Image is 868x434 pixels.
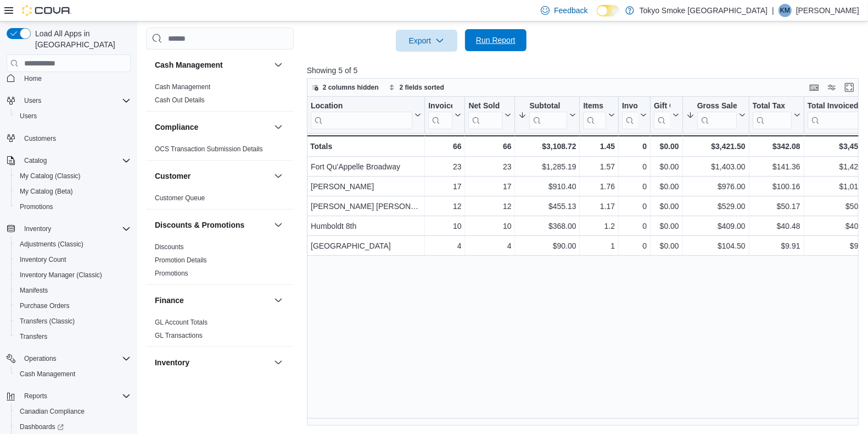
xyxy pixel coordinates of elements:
[20,317,75,326] span: Transfers (Classic)
[155,318,208,327] span: GL Account Totals
[402,30,451,52] span: Export
[15,268,131,282] span: Inventory Manager (Classic)
[583,140,615,153] div: 1.45
[20,202,53,211] span: Promotions
[155,194,205,202] a: Customer Queue
[2,130,135,146] button: Customers
[11,252,135,267] button: Inventory Count
[20,172,81,180] span: My Catalog (Classic)
[11,404,135,419] button: Canadian Compliance
[311,101,412,112] div: Location
[15,200,131,213] span: Promotions
[2,153,135,168] button: Catalog
[843,81,856,94] button: Enter fullscreen
[15,185,131,198] span: My Catalog (Beta)
[15,330,131,343] span: Transfers
[518,200,576,213] div: $455.13
[428,101,452,129] div: Invoices Sold
[2,93,135,108] button: Users
[155,194,205,202] span: Customer Queue
[20,154,131,167] span: Catalog
[622,240,647,253] div: 0
[24,354,57,363] span: Operations
[146,142,294,160] div: Compliance
[155,219,244,230] h3: Discounts & Promotions
[15,185,77,198] a: My Catalog (Beta)
[11,283,135,298] button: Manifests
[155,357,189,368] h3: Inventory
[311,101,412,129] div: Location
[31,28,131,50] span: Load All Apps in [GEOGRAPHIC_DATA]
[654,140,679,153] div: $0.00
[465,29,527,51] button: Run Report
[15,253,71,266] a: Inventory Count
[15,330,52,343] a: Transfers
[311,240,421,253] div: [GEOGRAPHIC_DATA]
[155,243,184,251] span: Discounts
[686,180,745,194] div: $976.00
[20,301,70,310] span: Purchase Orders
[11,237,135,252] button: Adjustments (Classic)
[155,59,270,70] button: Cash Management
[583,180,615,194] div: 1.76
[518,240,576,253] div: $90.00
[272,169,285,183] button: Customer
[654,180,679,194] div: $0.00
[752,240,800,253] div: $9.91
[11,329,135,344] button: Transfers
[622,101,647,129] button: Invoices Ref
[622,101,638,112] div: Invoices Ref
[307,81,383,94] button: 2 columns hidden
[20,407,85,416] span: Canadian Compliance
[155,256,207,264] a: Promotion Details
[146,316,294,347] div: Finance
[654,240,679,253] div: $0.00
[15,200,58,213] a: Promotions
[15,367,131,381] span: Cash Management
[468,200,511,213] div: 12
[20,389,52,403] button: Reports
[752,101,791,129] div: Total Tax
[22,5,71,16] img: Cova
[20,71,131,85] span: Home
[752,180,800,194] div: $100.16
[808,81,821,94] button: Keyboard shortcuts
[428,180,461,194] div: 17
[311,220,421,233] div: Humboldt 8th
[428,101,461,129] button: Invoices Sold
[468,101,511,129] button: Net Sold
[654,101,679,129] button: Gift Cards
[155,318,208,326] a: GL Account Totals
[24,156,47,165] span: Catalog
[468,220,511,233] div: 10
[654,101,670,112] div: Gift Cards
[11,199,135,215] button: Promotions
[583,220,615,233] div: 1.2
[554,5,587,16] span: Feedback
[20,240,83,249] span: Adjustments (Classic)
[155,295,184,306] h3: Finance
[20,94,131,107] span: Users
[686,140,745,153] div: $3,421.50
[155,357,270,368] button: Inventory
[468,240,511,253] div: 4
[583,200,615,213] div: 1.17
[686,101,745,129] button: Gross Sales
[752,200,800,213] div: $50.17
[686,240,745,253] div: $104.50
[311,200,421,213] div: [PERSON_NAME] [PERSON_NAME]
[640,4,768,17] p: Tokyo Smoke [GEOGRAPHIC_DATA]
[772,4,774,17] p: |
[15,420,131,433] span: Dashboards
[155,83,210,91] a: Cash Management
[155,171,270,182] button: Customer
[697,101,736,112] div: Gross Sales
[311,101,421,129] button: Location
[11,298,135,314] button: Purchase Orders
[476,35,516,46] span: Run Report
[20,255,66,264] span: Inventory Count
[15,169,131,183] span: My Catalog (Classic)
[622,161,647,174] div: 0
[654,200,679,213] div: $0.00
